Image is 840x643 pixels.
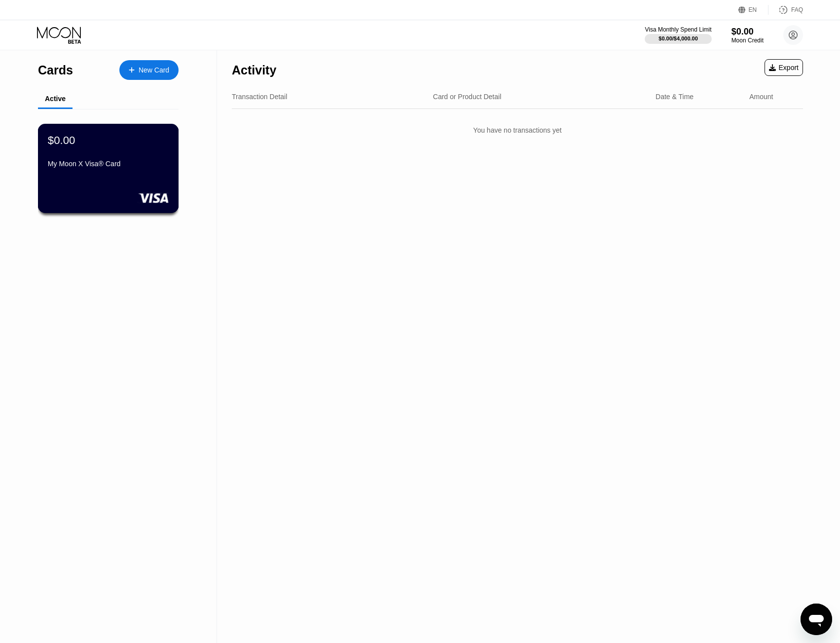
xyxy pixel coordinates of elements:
[769,64,799,71] div: Export
[139,66,169,74] div: New Card
[38,124,178,213] div: $0.00My Moon X Visa® Card
[232,93,287,101] div: Transaction Detail
[48,160,169,168] div: My Moon X Visa® Card
[765,59,803,76] div: Export
[656,93,694,101] div: Date & Time
[749,93,773,101] div: Amount
[731,27,764,37] div: $0.00
[232,63,276,77] div: Activity
[38,63,73,77] div: Cards
[731,37,764,44] div: Moon Credit
[645,26,711,44] div: Visa Monthly Spend Limit$0.00/$4,000.00
[45,95,66,103] div: Active
[731,27,764,44] div: $0.00Moon Credit
[801,604,832,635] iframe: Button to launch messaging window
[645,26,711,33] div: Visa Monthly Spend Limit
[738,5,768,15] div: EN
[48,134,75,146] div: $0.00
[749,6,757,13] div: EN
[119,60,179,80] div: New Card
[658,36,698,41] div: $0.00 / $4,000.00
[433,93,502,101] div: Card or Product Detail
[791,6,803,13] div: FAQ
[768,5,803,15] div: FAQ
[232,116,803,144] div: You have no transactions yet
